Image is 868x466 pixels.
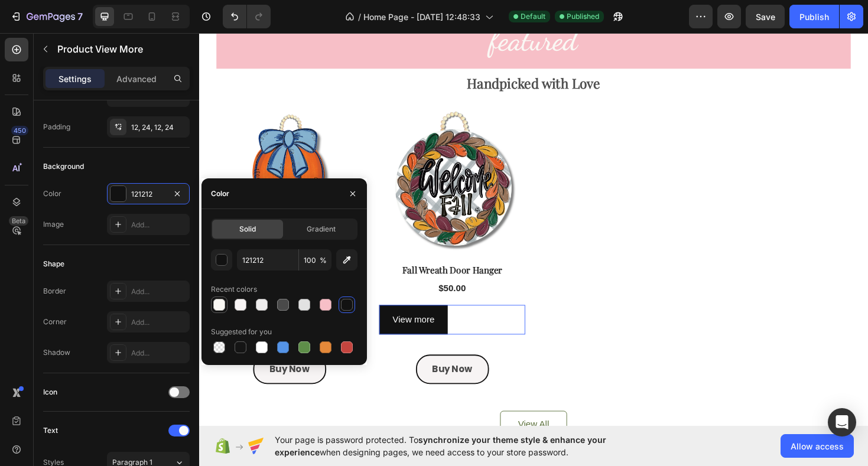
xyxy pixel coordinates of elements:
[43,122,70,132] div: Padding
[828,408,856,436] div: Open Intercom Messenger
[11,126,28,135] div: 450
[131,220,187,230] div: Add...
[74,349,117,366] p: Buy Now
[307,224,336,234] span: Gradient
[756,12,775,22] span: Save
[191,80,346,235] a: Fall Wreath Door Hanger
[211,188,229,199] div: Color
[237,249,298,271] input: Eg: FFFFFF
[223,5,271,28] div: Undo/Redo
[358,11,361,23] span: /
[43,188,61,199] div: Color
[43,347,70,358] div: Shadow
[57,42,185,56] p: Product View More
[43,425,58,436] div: Text
[43,259,64,269] div: Shape
[191,289,264,321] button: <p>View more</p>
[247,349,290,366] p: Buy Now
[58,73,92,85] p: Settings
[43,286,66,296] div: Border
[9,216,28,226] div: Beta
[521,11,545,22] span: Default
[131,348,187,359] div: Add...
[43,387,57,397] div: Icon
[77,9,83,24] p: 7
[131,122,187,133] div: 12, 24, 12, 24
[205,296,249,314] p: View more
[253,263,284,280] div: $50.00
[338,409,371,423] div: View All
[80,263,112,280] div: $50.00
[116,73,157,85] p: Advanced
[211,327,272,337] div: Suggested for you
[43,161,84,172] div: Background
[191,245,346,261] h2: Fall Wreath Door Hanger
[746,5,785,28] button: Save
[131,286,187,297] div: Add...
[239,224,256,234] span: Solid
[18,289,91,321] button: <p>View more</p>
[230,342,307,373] button: <p>Buy Now</p>
[32,296,77,314] p: View more
[363,11,480,23] span: Home Page - [DATE] 12:48:33
[275,435,606,457] span: synchronize your theme style & enhance your experience
[799,11,829,23] div: Publish
[19,42,690,67] p: Handpicked with Love
[43,317,67,327] div: Corner
[5,5,88,28] button: 7
[131,189,165,200] div: 121212
[320,255,327,266] span: %
[567,11,599,22] span: Published
[789,5,839,28] button: Publish
[43,219,64,230] div: Image
[18,245,173,261] h2: Chinoiserie Pumpkin Door Hanger
[791,440,844,452] span: Allow access
[211,284,257,295] div: Recent colors
[319,402,390,430] button: View All
[131,317,187,328] div: Add...
[275,434,652,458] span: Your page is password protected. To when designing pages, we need access to your store password.
[18,80,173,235] a: Chinoiserie Pumpkin Door Hanger
[781,434,854,458] button: Allow access
[57,342,135,373] button: <p>Buy Now</p>
[33,273,103,283] div: Product View More
[199,32,868,427] iframe: Design area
